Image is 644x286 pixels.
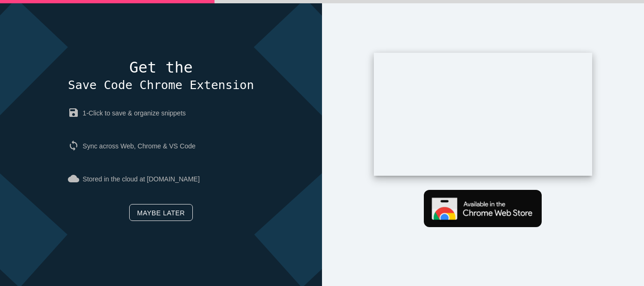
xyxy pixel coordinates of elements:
h4: Get the [68,59,254,93]
p: Sync across Web, Chrome & VS Code [68,133,254,159]
span: Save Code Chrome Extension [68,78,254,92]
a: Maybe later [129,204,193,221]
img: Get Chrome extension [424,190,542,227]
i: cloud [68,173,83,184]
p: Stored in the cloud at [DOMAIN_NAME] [68,166,254,192]
p: 1-Click to save & organize snippets [68,100,254,126]
i: save [68,107,83,118]
i: sync [68,140,83,151]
